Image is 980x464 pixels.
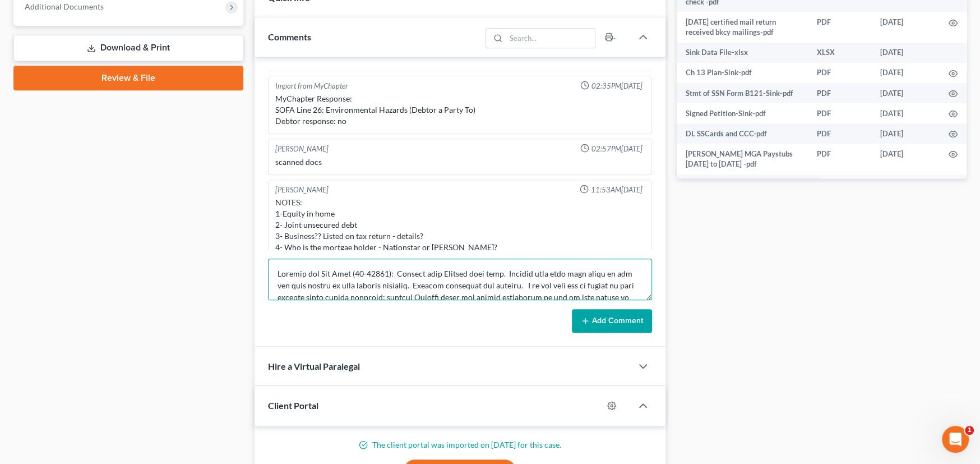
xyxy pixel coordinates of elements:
[677,12,808,43] td: [DATE] certified mail return received bkcy mailings-pdf
[268,400,318,411] span: Client Portal
[275,185,329,195] div: [PERSON_NAME]
[275,93,645,127] div: MyChapter Response: SOFA Line 26: Environmental Hazards (Debtor a Party To) Debtor response: no
[13,66,243,90] a: Review & File
[871,174,940,205] td: [DATE]
[871,83,940,103] td: [DATE]
[275,81,348,91] div: Import from MyChapter
[275,157,645,168] div: scanned docs
[591,144,642,154] span: 02:57PM[DATE]
[275,144,329,154] div: [PERSON_NAME]
[25,2,104,11] span: Additional Documents
[591,185,642,195] span: 11:53AM[DATE]
[13,35,243,61] a: Download & Print
[808,103,871,123] td: PDF
[808,144,871,174] td: PDF
[871,103,940,123] td: [DATE]
[268,439,652,451] p: The client portal was imported on [DATE] for this case.
[942,426,969,453] iframe: Intercom live chat
[871,63,940,83] td: [DATE]
[677,123,808,144] td: DL SSCards and CCC-pdf
[275,197,645,253] div: NOTES: 1-Equity in home 2- Joint unsecured debt 3- Business?? Listed on tax return - details? 4- ...
[268,31,311,42] span: Comments
[808,123,871,144] td: PDF
[268,361,360,371] span: Hire a Virtual Paralegal
[871,43,940,63] td: [DATE]
[808,12,871,43] td: PDF
[677,83,808,103] td: Stmt of SSN Form B121-Sink-pdf
[808,83,871,103] td: PDF
[677,43,808,63] td: Sink Data File-xlsx
[965,426,974,435] span: 1
[871,12,940,43] td: [DATE]
[677,144,808,174] td: [PERSON_NAME] MGA Paystubs [DATE] to [DATE] -pdf
[808,63,871,83] td: PDF
[871,144,940,174] td: [DATE]
[572,309,652,333] button: Add Comment
[677,174,808,205] td: [PERSON_NAME] 7-3- to 8-15 [PERSON_NAME] Paystubs-pdf
[591,81,642,91] span: 02:35PM[DATE]
[808,174,871,205] td: PDF
[506,29,595,48] input: Search...
[677,103,808,123] td: Signed Petition-Sink-pdf
[677,63,808,83] td: Ch 13 Plan-Sink-pdf
[808,43,871,63] td: XLSX
[871,123,940,144] td: [DATE]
